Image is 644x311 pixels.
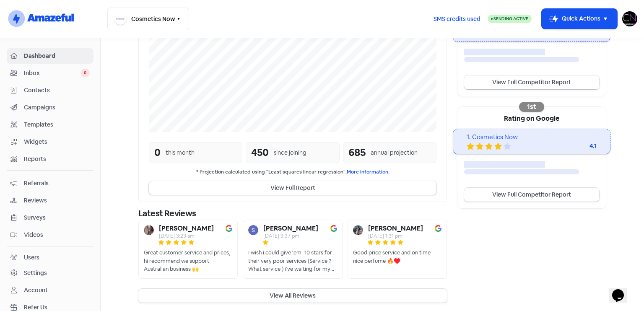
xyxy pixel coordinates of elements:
[464,188,599,202] a: View Full Competitor Report
[24,120,90,129] span: Templates
[347,168,390,175] a: More information.
[7,193,93,208] a: Reviews
[24,179,90,188] span: Referrals
[149,181,436,195] button: View Full Report
[7,83,93,98] a: Contacts
[24,231,90,239] span: Videos
[435,225,441,232] img: Image
[371,148,418,157] div: annual projection
[7,100,93,115] a: Campaigns
[542,9,617,29] button: Quick Actions
[24,137,90,146] span: Widgets
[457,107,606,129] div: Rating on Google
[7,48,93,64] a: Dashboard
[7,65,93,81] a: Inbox 0
[263,225,318,232] b: [PERSON_NAME]
[248,249,337,273] div: I wish i could give ‘em -10 stars for their very poor services (Service ? What service ) i’ve wai...
[24,213,90,222] span: Surveys
[348,145,366,160] div: 685
[107,8,189,30] button: Cosmetics Now
[7,282,93,298] a: Account
[24,69,80,78] span: Inbox
[609,277,636,303] iframe: chat widget
[24,253,39,262] div: Users
[80,69,90,77] span: 0
[144,225,154,235] img: Avatar
[24,196,90,205] span: Reviews
[434,15,480,23] span: SMS credits used
[159,233,214,238] div: [DATE] 3:23 am
[353,225,363,235] img: Avatar
[24,269,47,277] div: Settings
[138,207,447,220] div: Latest Reviews
[464,75,599,89] a: View Full Competitor Report
[24,155,90,163] span: Reports
[330,225,337,232] img: Image
[263,233,318,238] div: [DATE] 9:37 pm
[368,233,423,238] div: [DATE] 1:31 pm
[467,132,596,142] div: 1. Cosmetics Now
[7,151,93,167] a: Reports
[7,134,93,150] a: Widgets
[251,145,269,160] div: 450
[7,227,93,243] a: Videos
[622,11,637,26] img: User
[24,286,48,295] div: Account
[7,250,93,265] a: Users
[248,225,258,235] img: Avatar
[7,265,93,281] a: Settings
[24,86,90,95] span: Contacts
[226,225,232,232] img: Image
[488,14,532,24] a: Sending Active
[7,210,93,225] a: Surveys
[493,16,528,21] span: Sending Active
[149,168,436,176] small: * Projection calculated using "Least squares linear regression".
[144,249,232,273] div: Great customer service and prices, hi recommend we support Australian business 🙌
[563,142,597,150] div: 4.1
[154,145,161,160] div: 0
[353,249,441,265] div: Good price service and on time nice perfume 🔥♥️
[368,225,423,232] b: [PERSON_NAME]
[519,102,544,112] div: 1st
[426,14,488,23] a: SMS credits used
[7,176,93,191] a: Referrals
[274,148,306,157] div: since joining
[7,117,93,132] a: Templates
[24,52,90,60] span: Dashboard
[159,225,214,232] b: [PERSON_NAME]
[24,103,90,112] span: Campaigns
[138,289,447,303] button: View All Reviews
[166,148,195,157] div: this month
